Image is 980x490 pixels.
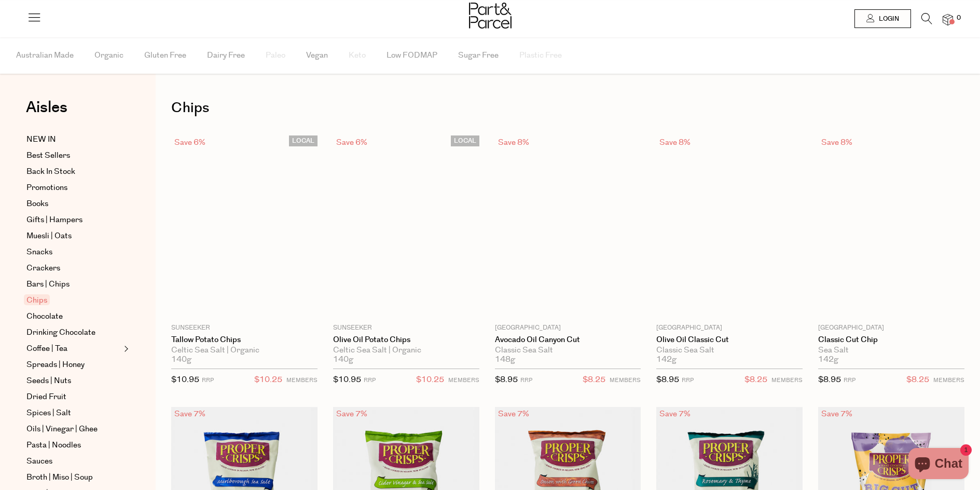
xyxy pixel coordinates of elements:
[933,376,964,384] small: MEMBERS
[26,182,67,194] span: Promotions
[771,376,803,384] small: MEMBERS
[876,15,899,23] span: Login
[905,448,972,482] inbox-online-store-chat: Shopify online store chat
[26,423,121,435] a: Oils | Vinegar | Ghee
[954,13,963,23] span: 0
[26,133,56,146] span: NEW IN
[854,9,911,28] a: Login
[818,323,964,333] p: [GEOGRAPHIC_DATA]
[26,246,52,258] span: Snacks
[26,198,121,210] a: Books
[289,135,318,146] span: LOCAL
[26,455,121,468] a: Sauces
[171,323,318,333] p: Sunseeker
[818,335,964,345] a: Classic Cut Chip
[495,374,518,385] span: $8.95
[818,355,838,364] span: 142g
[144,37,186,74] span: Gluten Free
[26,246,121,258] a: Snacks
[656,135,694,149] div: Save 8%
[26,96,67,119] span: Aisles
[26,310,121,323] a: Chocolate
[26,278,121,291] a: Bars | Chips
[818,135,855,149] div: Save 8%
[656,323,803,333] p: [GEOGRAPHIC_DATA]
[451,135,479,146] span: LOCAL
[26,149,121,162] a: Best Sellers
[26,133,121,146] a: NEW IN
[495,346,641,355] div: Classic Sea Salt
[121,343,129,355] button: Expand/Collapse Coffee | Tea
[26,471,121,484] a: Broth | Miso | Soup
[844,376,855,384] small: RRP
[656,407,694,421] div: Save 7%
[26,230,72,242] span: Muesli | Oats
[495,407,532,421] div: Save 7%
[26,343,67,355] span: Coffee | Tea
[610,376,641,384] small: MEMBERS
[26,100,67,126] a: Aisles
[458,37,499,74] span: Sugar Free
[26,471,93,484] span: Broth | Miso | Soup
[333,355,353,364] span: 140g
[333,374,361,385] span: $10.95
[171,346,318,355] div: Celtic Sea Salt | Organic
[26,326,95,339] span: Drinking Chocolate
[495,135,532,149] div: Save 8%
[333,135,370,149] div: Save 6%
[448,376,479,384] small: MEMBERS
[26,455,52,468] span: Sauces
[306,37,328,74] span: Vegan
[906,373,929,387] span: $8.25
[656,374,679,385] span: $8.95
[469,3,512,29] img: Part&Parcel
[26,343,121,355] a: Coffee | Tea
[26,391,66,403] span: Dried Fruit
[656,346,803,355] div: Classic Sea Salt
[171,96,964,120] h1: Chips
[349,37,366,74] span: Keto
[26,359,121,371] a: Spreads | Honey
[333,407,370,421] div: Save 7%
[26,214,82,226] span: Gifts | Hampers
[171,355,191,364] span: 140g
[266,37,285,74] span: Paleo
[520,376,532,384] small: RRP
[26,310,63,323] span: Chocolate
[26,375,121,387] a: Seeds | Nuts
[818,374,841,385] span: $8.95
[818,407,855,421] div: Save 7%
[26,326,121,339] a: Drinking Chocolate
[26,230,121,242] a: Muesli | Oats
[207,37,245,74] span: Dairy Free
[286,376,318,384] small: MEMBERS
[416,373,444,387] span: $10.25
[171,407,209,421] div: Save 7%
[26,182,121,194] a: Promotions
[744,373,767,387] span: $8.25
[26,149,70,162] span: Best Sellers
[171,374,199,385] span: $10.95
[333,323,479,333] p: Sunseeker
[26,166,75,178] span: Back In Stock
[26,278,70,291] span: Bars | Chips
[387,37,437,74] span: Low FODMAP
[26,166,121,178] a: Back In Stock
[26,407,121,419] a: Spices | Salt
[254,373,282,387] span: $10.25
[26,423,98,435] span: Oils | Vinegar | Ghee
[333,335,479,345] a: Olive Oil Potato Chips
[171,135,209,149] div: Save 6%
[26,198,48,210] span: Books
[26,391,121,403] a: Dried Fruit
[519,37,562,74] span: Plastic Free
[656,355,677,364] span: 142g
[26,214,121,226] a: Gifts | Hampers
[333,346,479,355] div: Celtic Sea Salt | Organic
[656,335,803,345] a: Olive Oil Classic Cut
[364,376,376,384] small: RRP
